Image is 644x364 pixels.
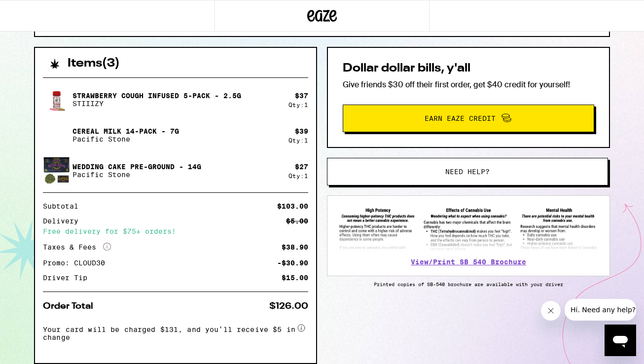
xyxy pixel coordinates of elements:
div: $38.90 [282,244,308,251]
span: Earn Eaze Credit [425,115,496,122]
div: Qty: 1 [288,137,308,144]
iframe: Close message [541,301,561,321]
div: $ 27 [295,163,308,171]
p: STIIIZY [72,100,241,108]
p: Give friends $30 off their first order, get $40 credit for yourself! [343,79,594,90]
div: Qty: 1 [288,173,308,179]
div: Qty: 1 [288,102,308,108]
img: Cereal Milk 14-Pack - 7g [43,121,71,149]
div: Driver Tip [43,274,94,281]
div: -$30.90 [277,259,308,266]
p: Printed copies of SB-540 brochure are available with your driver [327,281,610,287]
button: Earn Eaze Credit [343,105,594,132]
div: $103.00 [277,203,308,210]
div: Promo: CLOUD30 [43,259,112,266]
h2: Items ( 3 ) [68,58,120,70]
h2: Dollar dollar bills, y'all [343,63,594,74]
span: Need help? [445,168,490,175]
div: $126.00 [269,302,308,311]
p: Pacific Stone [72,171,201,179]
iframe: Button to launch messaging window [605,325,636,356]
img: Strawberry Cough Infused 5-Pack - 2.5g [43,86,71,113]
div: Taxes & Fees [43,243,111,252]
img: Wedding Cake Pre-Ground - 14g [43,157,71,184]
span: Your card will be charged $131, and you’ll receive $5 in change [43,322,295,341]
div: Order Total [43,302,100,311]
div: $5.00 [286,218,308,224]
div: $ 39 [295,127,308,135]
a: View/Print SB 540 Brochure [411,258,526,266]
p: Pacific Stone [72,135,179,143]
div: Subtotal [43,203,85,210]
div: Free delivery for $75+ orders! [43,228,308,235]
div: $ 37 [295,92,308,100]
iframe: Message from company [565,299,636,321]
p: Cereal Milk 14-Pack - 7g [72,127,179,135]
div: $15.00 [282,274,308,281]
button: Need help? [327,158,608,185]
p: Strawberry Cough Infused 5-Pack - 2.5g [72,92,241,100]
p: Wedding Cake Pre-Ground - 14g [72,163,201,171]
img: SB 540 Brochure preview [337,206,600,252]
div: Delivery [43,218,85,224]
